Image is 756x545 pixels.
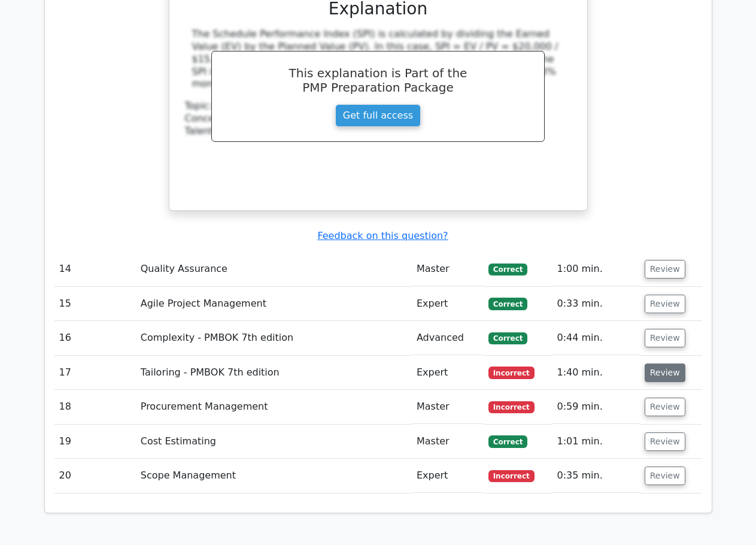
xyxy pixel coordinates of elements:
[488,367,535,379] span: Incorrect
[552,321,639,355] td: 0:44 min.
[645,467,685,485] button: Review
[54,287,136,321] td: 15
[412,390,484,424] td: Master
[54,459,136,493] td: 20
[645,260,685,278] button: Review
[412,321,484,355] td: Advanced
[645,432,685,451] button: Review
[552,252,639,286] td: 1:00 min.
[192,28,564,90] div: The Schedule Performance Index (SPI) is calculated by dividing the Earned Value (EV) by the Plann...
[412,425,484,459] td: Master
[488,332,527,344] span: Correct
[552,390,639,424] td: 0:59 min.
[552,356,639,390] td: 1:40 min.
[412,356,484,390] td: Expert
[136,321,412,355] td: Complexity - PMBOK 7th edition
[185,113,572,125] div: Concept:
[645,329,685,347] button: Review
[54,356,136,390] td: 17
[54,321,136,355] td: 16
[488,470,535,482] span: Incorrect
[54,252,136,286] td: 14
[645,364,685,382] button: Review
[552,425,639,459] td: 1:01 min.
[552,459,639,493] td: 0:35 min.
[412,459,484,493] td: Expert
[54,390,136,424] td: 18
[335,104,421,127] a: Get full access
[185,100,572,113] div: Topic:
[317,230,448,241] a: Feedback on this question?
[488,435,527,447] span: Correct
[645,295,685,313] button: Review
[645,398,685,416] button: Review
[136,252,412,286] td: Quality Assurance
[488,401,535,413] span: Incorrect
[488,298,527,310] span: Correct
[185,100,572,137] div: Talent Triangle:
[136,287,412,321] td: Agile Project Management
[136,390,412,424] td: Procurement Management
[136,425,412,459] td: Cost Estimating
[136,459,412,493] td: Scope Management
[488,264,527,275] span: Correct
[412,252,484,286] td: Master
[136,356,412,390] td: Tailoring - PMBOK 7th edition
[54,425,136,459] td: 19
[552,287,639,321] td: 0:33 min.
[412,287,484,321] td: Expert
